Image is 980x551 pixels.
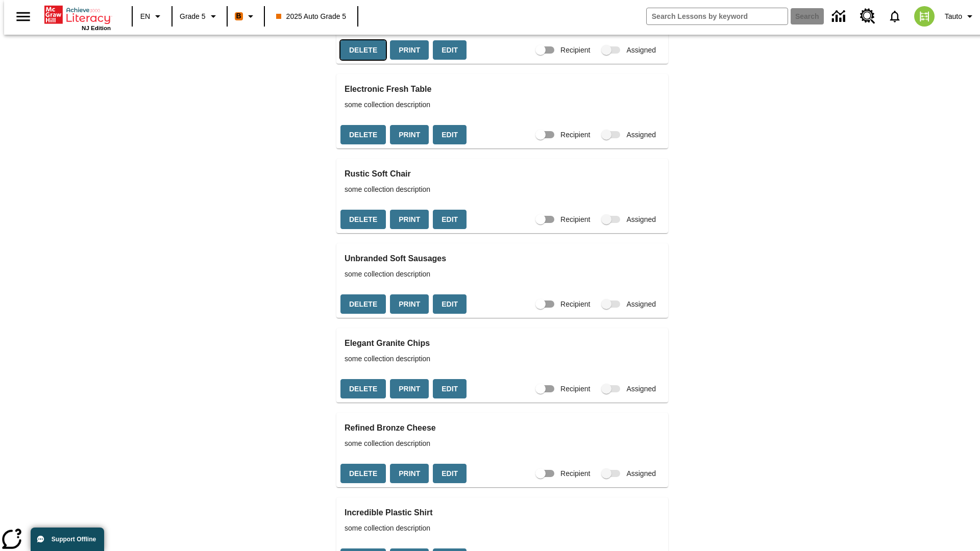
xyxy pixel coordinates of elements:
span: some collection description [345,184,660,195]
a: Data Center [826,3,854,31]
span: some collection description [345,354,660,364]
button: Language: EN, Select a language [136,7,168,26]
a: Notifications [881,3,908,30]
span: some collection description [345,269,660,280]
h3: Unbranded Soft Sausages [345,252,660,266]
span: Assigned [626,130,656,140]
button: Edit [433,294,467,314]
span: B [236,10,241,22]
a: Home [44,5,111,25]
span: Recipient [560,214,590,225]
button: Edit [433,210,467,230]
span: Grade 5 [180,11,206,22]
button: Print, will open in a new window [390,210,429,230]
span: NJ Edition [82,25,111,31]
span: Assigned [626,468,656,479]
button: Delete [340,40,386,60]
button: Print, will open in a new window [390,464,429,484]
button: Delete [340,464,386,484]
button: Print, will open in a new window [390,125,429,145]
span: some collection description [345,523,660,534]
span: Recipient [560,384,590,394]
button: Edit [433,464,467,484]
span: Recipient [560,130,590,140]
button: Edit [433,125,467,145]
img: avatar image [914,6,935,27]
span: Recipient [560,468,590,479]
span: Assigned [626,299,656,310]
button: Open side menu [8,2,38,32]
h3: Refined Bronze Cheese [345,421,660,435]
button: Print, will open in a new window [390,40,429,60]
span: some collection description [345,438,660,449]
button: Select a new avatar [908,3,941,30]
button: Grade: Grade 5, Select a grade [176,7,224,26]
button: Print, will open in a new window [390,379,429,399]
h3: Incredible Plastic Shirt [345,506,660,520]
button: Delete [340,379,386,399]
button: Boost Class color is orange. Change class color [231,7,261,26]
span: Tauto [945,11,962,22]
button: Print, will open in a new window [390,294,429,314]
span: Recipient [560,45,590,56]
span: Assigned [626,45,656,56]
span: some collection description [345,99,660,110]
button: Profile/Settings [941,7,980,26]
h3: Elegant Granite Chips [345,336,660,350]
button: Delete [340,125,386,145]
button: Delete [340,294,386,314]
h3: Electronic Fresh Table [345,82,660,96]
span: EN [140,11,150,22]
span: Support Offline [52,536,96,543]
div: Home [44,4,111,31]
span: Assigned [626,384,656,394]
button: Delete [340,210,386,230]
a: Resource Center, Will open in new tab [854,3,881,30]
button: Support Offline [31,528,104,551]
button: Edit [433,40,467,60]
input: search field [647,8,788,24]
button: Edit [433,379,467,399]
span: Recipient [560,299,590,310]
span: Assigned [626,214,656,225]
h3: Rustic Soft Chair [345,167,660,181]
span: 2025 Auto Grade 5 [276,11,347,22]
